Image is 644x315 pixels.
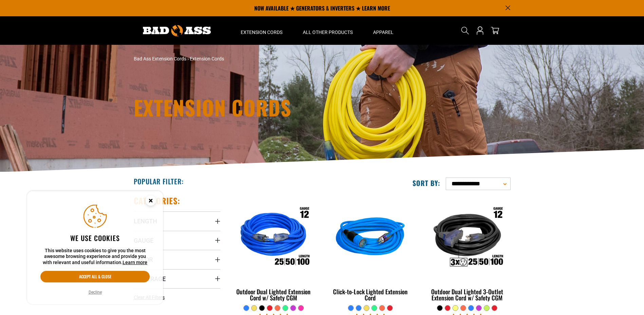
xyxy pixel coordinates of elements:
img: blue [328,199,413,277]
img: Bad Ass Extension Cords [143,25,211,36]
label: Sort by: [412,179,440,187]
button: Decline [87,289,104,296]
p: This website uses cookies to give you the most awesome browsing experience and provide you with r... [40,248,150,266]
img: Outdoor Dual Lighted Extension Cord w/ Safety CGM [231,199,316,277]
h1: Extension Cords [134,97,382,117]
nav: breadcrumbs [134,55,382,62]
span: Extension Cords [241,29,282,35]
aside: Cookie Consent [27,191,163,304]
span: Apparel [373,29,393,35]
a: blue Click-to-Lock Lighted Extension Cord [327,196,413,305]
summary: Extension Cords [231,16,293,45]
summary: Amperage [134,269,220,288]
h2: Popular Filter: [134,177,184,186]
summary: All Other Products [293,16,363,45]
a: Learn more [123,260,147,265]
div: Outdoor Dual Lighted Extension Cord w/ Safety CGM [231,289,317,301]
summary: Gauge [134,231,220,250]
div: Outdoor Dual Lighted 3-Outlet Extension Cord w/ Safety CGM [424,289,510,301]
a: Outdoor Dual Lighted Extension Cord w/ Safety CGM Outdoor Dual Lighted Extension Cord w/ Safety CGM [231,196,317,305]
a: Bad Ass Extension Cords [134,56,186,61]
summary: Search [460,25,471,36]
summary: Color [134,250,220,269]
img: Outdoor Dual Lighted 3-Outlet Extension Cord w/ Safety CGM [424,199,510,277]
span: Extension Cords [190,56,224,61]
h2: We use cookies [40,234,150,242]
summary: Apparel [363,16,404,45]
button: Accept all & close [40,271,150,282]
a: Outdoor Dual Lighted 3-Outlet Extension Cord w/ Safety CGM Outdoor Dual Lighted 3-Outlet Extensio... [424,196,510,305]
span: All Other Products [303,29,353,35]
span: › [187,56,189,61]
div: Click-to-Lock Lighted Extension Cord [327,289,413,301]
summary: Length [134,211,220,230]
